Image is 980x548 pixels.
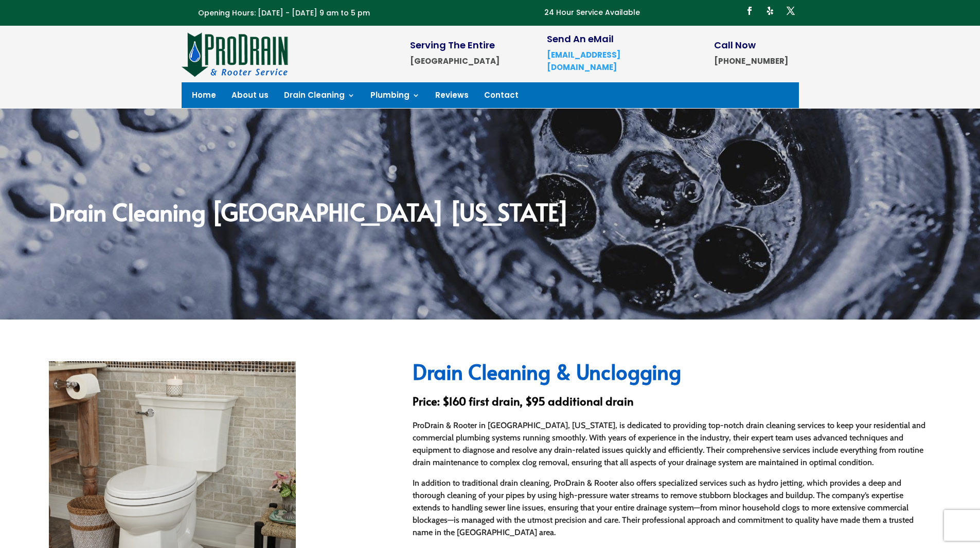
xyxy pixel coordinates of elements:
[547,32,614,45] span: Send An eMail
[741,3,758,19] a: Follow on Facebook
[198,8,370,18] span: Opening Hours: [DATE] - [DATE] 9 am to 5 pm
[413,419,931,477] p: ProDrain & Rooter in [GEOGRAPHIC_DATA], [US_STATE], is dedicated to providing top-notch drain cle...
[413,395,931,412] h3: Price: $160 first drain, $95 additional drain
[484,92,519,103] a: Contact
[714,39,756,51] span: Call Now
[762,3,778,19] a: Follow on Yelp
[413,477,931,547] p: In addition to traditional drain cleaning, ProDrain & Rooter also offers specialized services suc...
[49,200,931,228] h2: Drain Cleaning [GEOGRAPHIC_DATA] [US_STATE]
[231,92,269,103] a: About us
[370,92,420,103] a: Plumbing
[192,92,216,103] a: Home
[435,92,469,103] a: Reviews
[410,39,495,51] span: Serving The Entire
[547,49,620,73] a: [EMAIL_ADDRESS][DOMAIN_NAME]
[284,92,355,103] a: Drain Cleaning
[410,56,500,66] strong: [GEOGRAPHIC_DATA]
[714,56,788,66] strong: [PHONE_NUMBER]
[782,3,799,19] a: Follow on X
[182,31,289,77] img: site-logo-100h
[413,361,931,387] h2: Drain Cleaning & Unclogging
[544,7,640,19] p: 24 Hour Service Available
